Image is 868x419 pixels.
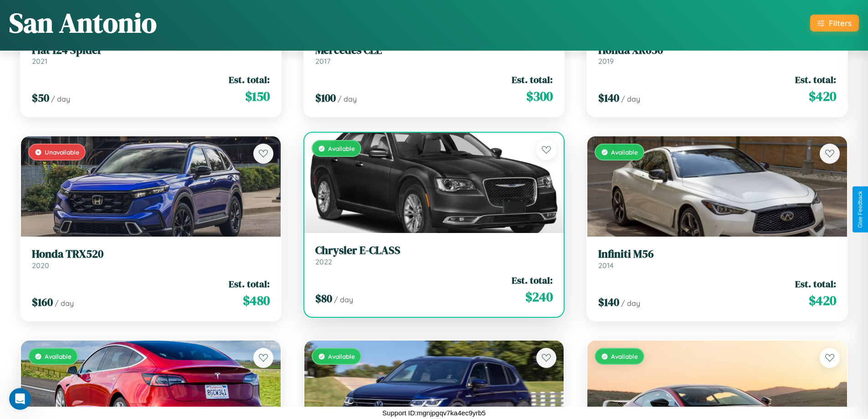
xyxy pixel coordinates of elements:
span: 2021 [32,57,47,66]
a: Honda TRX5202020 [32,248,270,270]
a: Honda XR6502019 [598,44,836,66]
span: Available [328,352,355,360]
h3: Infiniti M56 [598,248,836,261]
span: Est. total: [229,277,270,290]
span: 2019 [598,57,614,66]
span: / day [621,94,640,103]
span: $ 150 [245,87,270,105]
div: Give Feedback [857,191,863,228]
span: $ 100 [315,90,336,105]
span: $ 140 [598,90,619,105]
span: Available [611,352,638,360]
span: Est. total: [512,73,553,86]
span: $ 140 [598,295,619,310]
span: / day [621,299,640,308]
a: Chrysler E-CLASS2022 [315,244,553,266]
span: $ 50 [32,90,49,105]
div: Filters [829,18,852,28]
a: Infiniti M562014 [598,248,836,270]
span: $ 480 [243,291,270,310]
span: Est. total: [795,73,836,86]
span: $ 240 [525,288,553,306]
span: / day [334,295,353,304]
span: 2017 [315,57,330,66]
span: 2022 [315,257,332,266]
span: Est. total: [229,73,270,86]
span: / day [338,94,357,103]
span: $ 80 [315,291,332,306]
span: Est. total: [795,277,836,290]
iframe: Intercom live chat [9,388,31,410]
h1: San Antonio [9,4,157,41]
button: Filters [810,15,859,31]
span: $ 160 [32,295,53,310]
span: / day [51,94,70,103]
span: Available [328,145,355,152]
span: Est. total: [512,274,553,287]
span: Unavailable [45,148,79,156]
p: Support ID: mgnjpgqv7ka4ec9yrb5 [382,407,486,419]
span: $ 420 [809,87,836,105]
h3: Chrysler E-CLASS [315,244,553,257]
a: Mercedes CLE2017 [315,44,553,66]
span: Available [45,352,72,360]
span: / day [55,299,74,308]
a: Fiat 124 Spider2021 [32,44,270,66]
span: $ 300 [526,87,553,105]
h3: Honda TRX520 [32,248,270,261]
span: Available [611,148,638,156]
span: 2014 [598,261,614,270]
span: 2020 [32,261,49,270]
span: $ 420 [809,291,836,310]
